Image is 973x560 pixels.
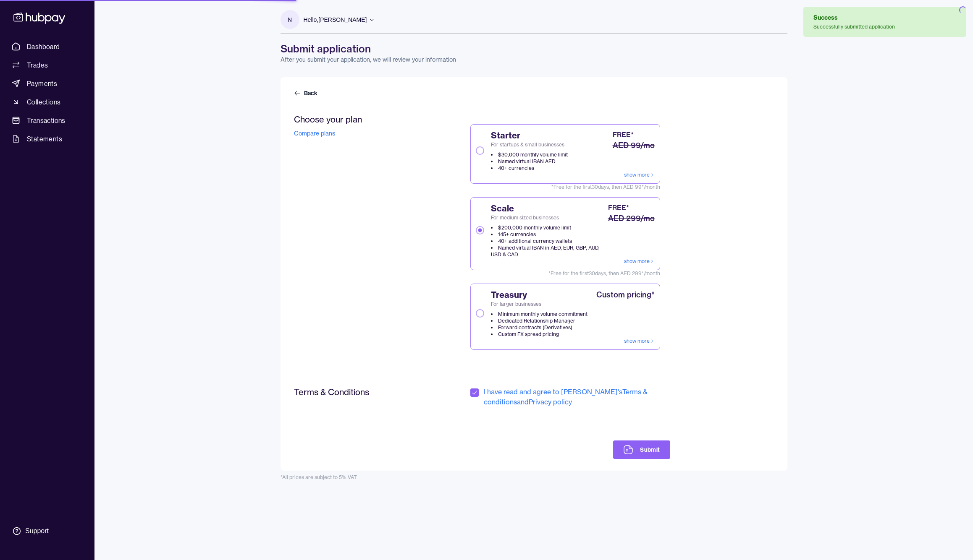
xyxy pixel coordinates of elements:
div: FREE* [613,130,634,140]
span: Payments [27,78,57,89]
li: 40+ additional currency wallets [491,238,606,245]
span: Scale [491,203,606,214]
div: AED 299/mo [608,213,655,224]
a: Dashboard [8,39,86,54]
a: Statements [8,131,86,146]
span: Treasury [491,289,587,301]
a: show more [624,338,655,344]
a: Collections [8,94,86,109]
li: Custom FX spread pricing [491,331,587,338]
div: FREE* [608,203,629,213]
li: Dedicated Relationship Manager [491,318,587,324]
div: AED 99/mo [613,140,655,151]
span: Dashboard [27,42,60,52]
span: Trades [27,60,48,70]
a: Compare plans [294,130,335,137]
div: Support [25,526,49,536]
span: For larger businesses [491,301,587,307]
div: Custom pricing* [596,289,655,301]
div: Successfully submitted application [813,23,895,30]
h2: Terms & Conditions [294,387,420,397]
div: Success [813,13,895,22]
li: $200,000 monthly volume limit [491,224,606,231]
li: Forward contracts (Derivatives) [491,324,587,331]
span: *Free for the first 30 days, then AED 299*/month [470,270,660,277]
p: Hello, [PERSON_NAME] [304,15,367,24]
button: ScaleFor medium sized businesses$200,000 monthly volume limit145+ currencies40+ additional curren... [476,226,484,234]
li: Named virtual IBAN in AED, EUR, GBP, AUD, USD & CAD [491,245,606,258]
span: Starter [491,130,568,141]
a: Transactions [8,113,86,128]
li: 145+ currencies [491,231,606,238]
a: Privacy policy [529,398,572,406]
li: Named virtual IBAN AED [491,158,568,165]
span: Transactions [27,115,66,125]
span: For startups & small businesses [491,141,568,148]
li: $30,000 monthly volume limit [491,151,568,158]
div: *All prices are subject to 5% VAT [281,474,787,481]
span: For medium sized businesses [491,214,606,221]
li: 40+ currencies [491,165,568,172]
a: Trades [8,57,86,73]
span: Statements [27,134,62,144]
button: TreasuryFor larger businessesMinimum monthly volume commitmentDedicated Relationship ManagerForwa... [476,309,484,318]
a: Support [8,522,86,540]
a: show more [624,172,655,178]
span: Collections [27,97,60,107]
li: Minimum monthly volume commitment [491,311,587,318]
a: Payments [8,76,86,91]
a: show more [624,258,655,265]
h2: Choose your plan [294,114,420,125]
button: StarterFor startups & small businesses$30,000 monthly volume limitNamed virtual IBAN AED40+ curre... [476,146,484,155]
span: *Free for the first 30 days, then AED 99*/month [470,184,660,190]
h1: Submit application [281,42,787,55]
p: N [288,15,292,24]
span: I have read and agree to [PERSON_NAME]'s and [484,387,670,407]
p: After you submit your application, we will review your information [281,55,787,64]
button: Submit [613,440,670,459]
a: Back [294,89,319,97]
